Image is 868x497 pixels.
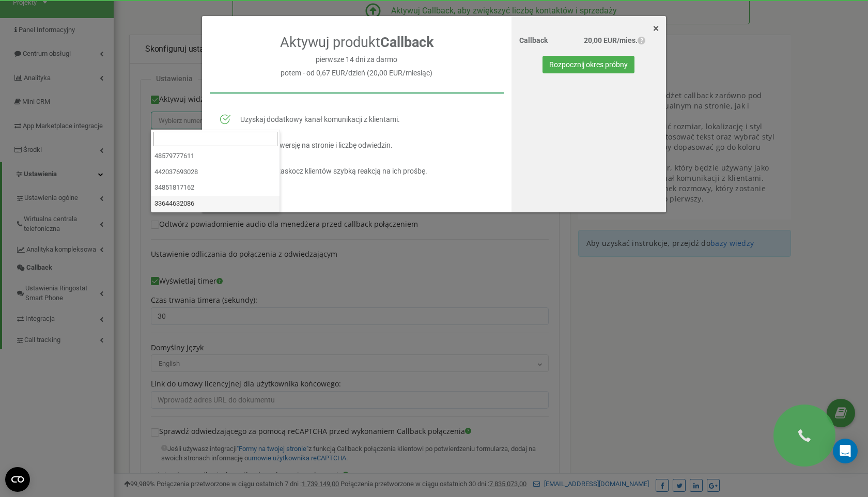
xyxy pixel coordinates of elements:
h4: pierwsze 14 dni za darmo [210,56,504,64]
li: 48579777611 [151,148,280,164]
li: 442037693028 [151,164,280,180]
h2: Aktywuj produkt [210,34,504,51]
span: Koszt może się różnić w zależności od ilości wykorzystania usługi [638,37,645,44]
div: Open Intercom Messenger [833,439,858,463]
button: Open CMP widget [5,467,30,492]
h4: potem - od 0,67 EUR/dzień (20,00 EUR/miesiąc) [210,69,504,77]
h4: Callback [519,37,568,44]
span: × [653,22,659,35]
p: Przyjemnie zaskocz klientów szybką reakcją na ich prośbę. [240,166,427,177]
strong: Callback [380,34,433,51]
p: Uzyskaj dodatkowy kanał komunikacji z klientami. [240,114,400,125]
h4: 20,00 EUR/mies. [563,37,645,44]
img: ico [220,114,230,125]
button: Rozpocznij okres próbny [542,56,634,73]
li: 34851817162 [151,180,280,196]
li: 33644632086 [151,196,280,212]
p: Zwiększ konwersję na stronie i liczbę odwiedzin. [240,140,393,151]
